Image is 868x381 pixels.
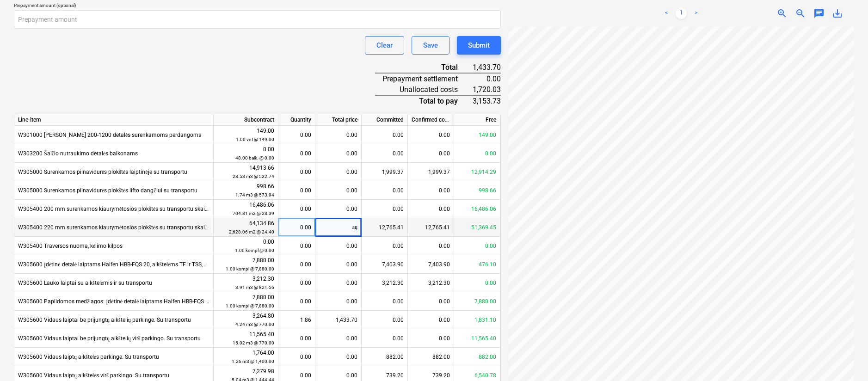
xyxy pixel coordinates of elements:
[315,144,362,163] div: 0.00
[362,200,408,218] div: 0.00
[822,337,868,381] iframe: Chat Widget
[454,274,500,292] div: 0.00
[315,114,362,126] div: Total price
[408,292,454,311] div: 0.00
[315,163,362,181] div: 0.00
[408,255,454,274] div: 7,403.90
[315,348,362,366] div: 0.00
[454,200,500,218] div: 16,486.06
[282,126,311,144] div: 0.00
[454,126,500,144] div: 149.00
[454,237,500,255] div: 0.00
[454,144,500,163] div: 0.00
[408,218,454,237] div: 12,765.41
[375,84,473,95] div: Unallocated costs
[214,114,278,126] div: Subcontract
[217,275,274,292] div: 3,212.30
[690,8,702,19] a: Next page
[18,187,197,194] span: W305000 Surenkamos pilnavidurės plokštės lifto dangčiui su transportu
[282,255,311,274] div: 0.00
[282,163,311,181] div: 0.00
[412,36,449,55] button: Save
[468,39,490,51] div: Submit
[362,144,408,163] div: 0.00
[423,39,438,51] div: Save
[473,84,501,95] div: 1,720.03
[454,348,500,366] div: 882.00
[18,354,159,360] span: W305600 Vidaus laiptų aikštelės parkinge. Su transportu
[408,329,454,348] div: 0.00
[315,311,362,329] div: 1,433.70
[217,201,274,218] div: 16,486.06
[217,349,274,366] div: 1,764.00
[278,114,315,126] div: Quantity
[217,312,274,329] div: 3,264.80
[473,95,501,106] div: 3,153.73
[282,274,311,292] div: 0.00
[18,150,138,157] span: W303200 Šalčio nutraukimo detalės balkonams
[795,8,806,19] span: zoom_out
[457,36,501,55] button: Submit
[375,73,473,84] div: Prepayment settlement
[408,348,454,366] div: 882.00
[315,126,362,144] div: 0.00
[454,181,500,200] div: 998.66
[362,237,408,255] div: 0.00
[236,137,274,142] small: 1.00 vnt @ 149.00
[362,181,408,200] div: 0.00
[315,181,362,200] div: 0.00
[235,322,274,327] small: 4.24 m3 @ 770.00
[282,292,311,311] div: 0.00
[217,219,274,236] div: 64,134.86
[18,298,269,305] span: W305600 Papildomos medžiagos: Įdėtinė detalė laiptams Halfen HBB-FQS 20, TSS, neopreno tarpinė
[217,238,274,255] div: 0.00
[18,132,201,138] span: W301000 Peikko Petra 200-1200 detalės surenkamoms perdangoms
[282,237,311,255] div: 0.00
[235,248,274,253] small: 1.00 kompl @ 0.00
[226,303,274,308] small: 1.00 kompl @ 7,880.00
[282,218,311,237] div: 0.00
[235,192,274,197] small: 1.74 m3 @ 573.94
[217,330,274,347] div: 11,565.40
[217,127,274,144] div: 149.00
[315,292,362,311] div: 0.00
[282,200,311,218] div: 0.00
[315,329,362,348] div: 0.00
[14,2,501,10] p: Prepayment amount (optional)
[315,237,362,255] div: 0.00
[18,317,191,323] span: W305600 Vidaus laiptai be prijungtų aikštelių parkinge. Su transportu
[315,274,362,292] div: 0.00
[408,126,454,144] div: 0.00
[18,335,201,342] span: W305600 Vidaus laiptai be prijungtų aikštelių virš parkingo. Su transportu
[233,174,274,179] small: 28.53 m3 @ 522.74
[362,348,408,366] div: 882.00
[233,340,274,345] small: 15.02 m3 @ 770.00
[454,255,500,274] div: 476.10
[454,163,500,181] div: 12,914.29
[282,311,311,329] div: 1.86
[14,114,214,126] div: Line-item
[408,311,454,329] div: 0.00
[375,62,473,73] div: Total
[235,285,274,290] small: 3.91 m3 @ 821.56
[473,62,501,73] div: 1,433.70
[362,274,408,292] div: 3,212.30
[235,155,274,160] small: 48.00 balk. @ 0.00
[282,181,311,200] div: 0.00
[217,164,274,181] div: 14,913.66
[454,114,500,126] div: Free
[315,200,362,218] div: 0.00
[376,39,393,51] div: Clear
[18,206,291,212] span: W305400 200 mm surenkamos kiaurymėtosios plokštės su transportu skaičiuojant Neto kiekį ir su tra...
[661,8,672,19] a: Previous page
[18,169,187,175] span: W305000 Surenkamos pilnavidurės plokštės laiptinėje su transportu
[282,144,311,163] div: 0.00
[362,255,408,274] div: 7,403.90
[813,8,825,19] span: chat
[408,274,454,292] div: 3,212.30
[473,73,501,84] div: 0.00
[362,311,408,329] div: 0.00
[217,182,274,199] div: 998.66
[233,211,274,216] small: 704.81 m2 @ 23.39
